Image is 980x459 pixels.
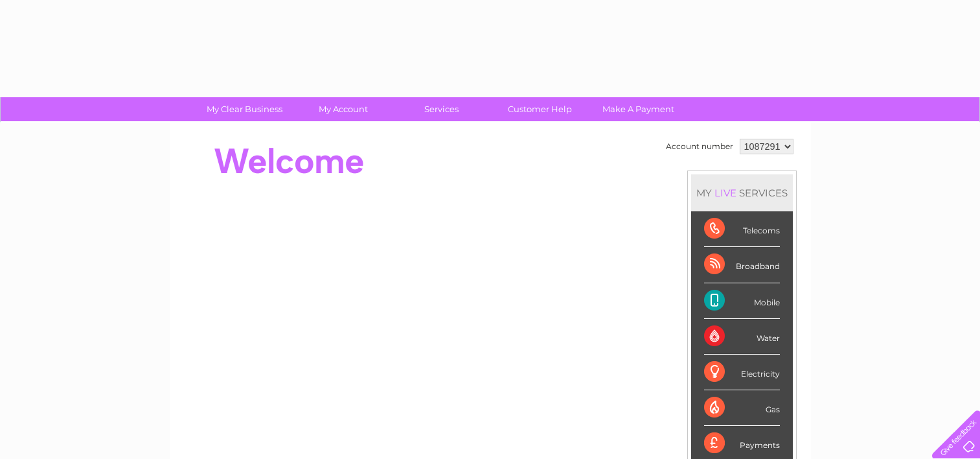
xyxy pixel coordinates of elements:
div: LIVE [712,187,739,199]
td: Account number [663,135,736,158]
a: Make A Payment [585,97,692,121]
a: My Account [290,97,396,121]
a: My Clear Business [191,97,298,121]
div: Telecoms [704,211,780,247]
div: Electricity [704,355,780,390]
div: Water [704,319,780,355]
div: Broadband [704,247,780,283]
a: Services [388,97,495,121]
div: Gas [704,390,780,426]
a: Customer Help [486,97,593,121]
div: MY SERVICES [691,174,793,211]
div: Mobile [704,283,780,319]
